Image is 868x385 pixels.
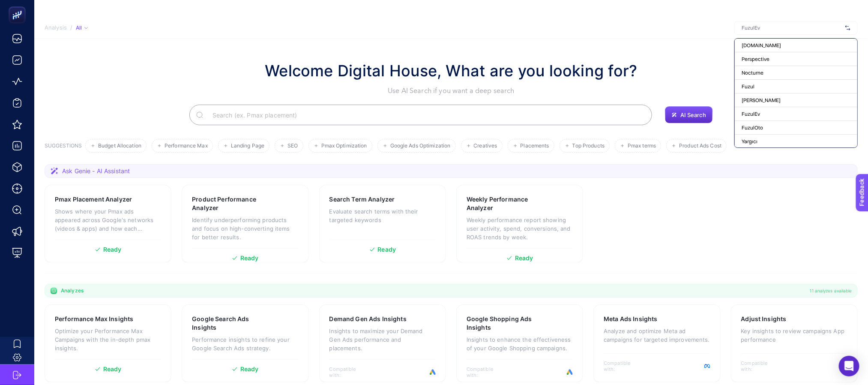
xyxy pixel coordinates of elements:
[467,195,546,212] h3: Weekly Performance Analyzer
[55,315,133,323] h3: Performance Max Insights
[467,335,573,352] p: Insights to enhance the effectiveness of your Google Shopping campaigns.
[742,42,781,49] span: [DOMAIN_NAME]
[192,315,271,332] h3: Google Search Ads Insights
[321,143,367,149] span: Pmax Optimization
[240,366,259,372] span: Ready
[182,185,308,263] a: Product Performance AnalyzerIdentify underperforming products and focus on high-converting items ...
[55,327,161,352] p: Optimize your Performance Max Campaigns with the in-depth pmax insights.
[679,143,721,149] span: Product Ads Cost
[319,185,446,263] a: Search Term AnalyzerEvaluate search terms with their targeted keywordsReady
[329,207,436,224] p: Evaluate search terms with their targeted keywords
[231,143,264,149] span: Landing Page
[329,327,436,352] p: Insights to maximize your Demand Gen Ads performance and placements.
[467,216,573,241] p: Weekly performance report showing user activity, spend, conversions, and ROAS trends by week.
[192,195,272,212] h3: Product Performance Analyzer
[265,86,638,96] p: Use AI Search if you want a deep search
[240,255,259,261] span: Ready
[265,59,638,82] h1: Welcome Digital House, What are you looking for?
[515,255,533,261] span: Ready
[61,287,84,294] span: Analyzes
[593,304,720,382] a: Meta Ads InsightsAnalyze and optimize Meta ad campaigns for targeted improvements.Compatible with:
[474,143,497,149] span: Creatives
[741,360,780,372] span: Compatible with:
[182,304,308,382] a: Google Search Ads InsightsPerformance insights to refine your Google Search Ads strategy.Ready
[742,97,781,104] span: [PERSON_NAME]
[45,24,67,31] span: Analysis
[76,24,88,31] div: All
[742,69,763,76] span: Nocturne
[665,106,713,123] button: AI Search
[604,360,642,372] span: Compatible with:
[742,111,760,117] span: FuzulEv
[98,143,141,149] span: Budget Allocation
[390,143,451,149] span: Google Ads Optimization
[521,143,549,149] span: Placements
[467,315,546,332] h3: Google Shopping Ads Insights
[329,366,368,378] span: Compatible with:
[839,356,859,376] div: Open Intercom Messenger
[467,366,505,378] span: Compatible with:
[45,304,171,382] a: Performance Max InsightsOptimize your Performance Max Campaigns with the in-depth pmax insights.R...
[742,24,842,31] input: FuzulEv
[165,143,208,149] span: Performance Max
[604,327,710,344] p: Analyze and optimize Meta ad campaigns for targeted improvements.
[103,247,122,253] span: Ready
[192,335,298,352] p: Performance insights to refine your Google Search Ads strategy.
[192,216,298,241] p: Identify underperforming products and focus on high-converting items for better results.
[70,24,72,31] span: /
[55,195,132,204] h3: Pmax Placement Analyzer
[103,366,122,372] span: Ready
[206,103,645,127] input: Search
[742,56,769,63] span: Perspective
[456,304,583,382] a: Google Shopping Ads InsightsInsights to enhance the effectiveness of your Google Shopping campaig...
[604,315,657,323] h3: Meta Ads Insights
[456,185,583,263] a: Weekly Performance AnalyzerWeekly performance report showing user activity, spend, conversions, a...
[62,167,130,175] span: Ask Genie - AI Assistant
[329,315,407,323] h3: Demand Gen Ads Insights
[741,315,787,323] h3: Adjust Insights
[287,143,298,149] span: SEO
[45,142,82,153] h3: SUGGESTIONS
[45,185,171,263] a: Pmax Placement AnalyzerShows where your Pmax ads appeared across Google's networks (videos & apps...
[810,287,852,294] span: 11 analyzes available
[329,195,395,204] h3: Search Term Analyzer
[731,304,858,382] a: Adjust InsightsKey insights to review campaigns App performanceCompatible with:
[628,143,656,149] span: Pmax terms
[742,124,763,131] span: FuzulOto
[845,24,850,32] img: svg%3e
[742,138,757,145] span: Yargıcı
[572,143,605,149] span: Top Products
[378,247,396,253] span: Ready
[319,304,446,382] a: Demand Gen Ads InsightsInsights to maximize your Demand Gen Ads performance and placements.Compat...
[680,111,706,118] span: AI Search
[741,327,847,344] p: Key insights to review campaigns App performance
[5,3,33,9] span: Feedback
[742,83,754,90] span: Fuzul
[55,207,161,233] p: Shows where your Pmax ads appeared across Google's networks (videos & apps) and how each placemen...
